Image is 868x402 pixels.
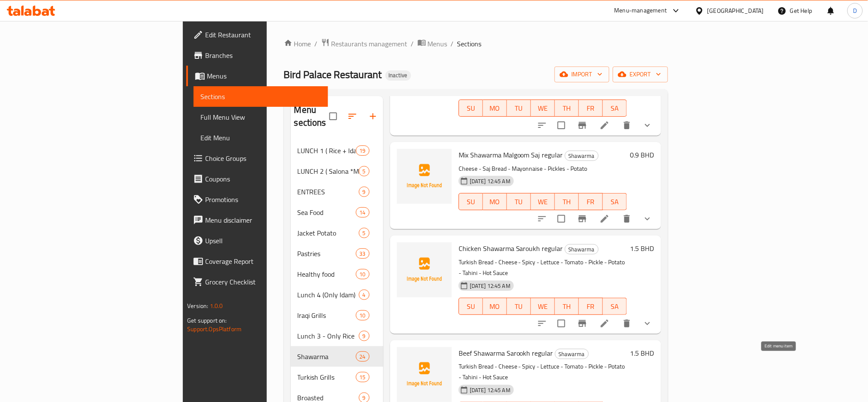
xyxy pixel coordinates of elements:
[200,133,321,143] span: Edit Menu
[459,193,483,210] button: SU
[298,166,359,176] span: LUNCH 2 ( Salona *Maraq*)
[291,243,383,264] div: Pastries33
[572,115,593,136] button: Branch-specific-item
[457,39,482,49] span: Sections
[552,314,570,332] span: Select to update
[411,39,414,49] li: /
[298,331,359,341] span: Lunch 3 - Only Rice
[606,196,623,208] span: SA
[459,242,563,255] span: Chicken Shawarma Saroukh regular
[459,298,483,315] button: SU
[534,196,552,208] span: WE
[356,250,369,258] span: 33
[532,209,552,229] button: sort-choices
[356,353,369,361] span: 24
[428,39,447,49] span: Menus
[565,244,599,254] div: Shawarma
[614,6,667,16] div: Menu-management
[356,248,370,259] div: items
[298,145,356,156] span: LUNCH 1 ( Rice + Idam)
[531,298,555,315] button: WE
[205,174,321,184] span: Coupons
[613,66,668,82] button: export
[462,300,480,313] span: SU
[637,115,658,136] button: show more
[603,193,627,210] button: SA
[359,290,370,300] div: items
[363,106,383,127] button: Add section
[356,207,370,218] div: items
[291,161,383,181] div: LUNCH 2 ( Salona *Maraq*)5
[600,120,610,130] a: Edit menu item
[534,300,552,313] span: WE
[555,349,589,359] div: Shawarma
[483,298,507,315] button: MO
[321,38,408,49] a: Restaurants management
[186,45,328,66] a: Branches
[532,115,552,136] button: sort-choices
[637,313,658,334] button: show more
[459,163,627,174] p: Cheese - Saj Bread - Mayonnaise - Pickles - Potato
[298,372,356,382] span: Turkish Grills
[205,153,321,163] span: Choice Groups
[558,300,576,313] span: TH
[186,66,328,86] a: Menus
[853,6,857,15] span: D
[359,228,370,238] div: items
[291,181,383,202] div: ENTREES9
[418,38,447,49] a: Menus
[466,282,514,290] span: [DATE] 12:45 AM
[331,39,408,49] span: Restaurants management
[186,251,328,272] a: Coverage Report
[298,207,356,218] span: Sea Food
[298,187,359,197] span: ENTREES
[298,351,356,362] span: Shawarma
[186,24,328,45] a: Edit Restaurant
[397,149,452,204] img: Mix Shawarma Malgoom Saj regular
[342,106,363,127] span: Sort sections
[356,209,369,217] span: 14
[356,351,370,362] div: items
[359,166,370,176] div: items
[359,167,369,175] span: 5
[486,300,504,313] span: MO
[510,102,528,115] span: TU
[603,100,627,117] button: SA
[284,38,668,49] nav: breadcrumb
[603,298,627,315] button: SA
[291,223,383,243] div: Jacket Potato5
[210,300,223,311] span: 1.0.0
[642,120,653,130] svg: Show Choices
[298,310,356,320] div: Iraqi Grills
[617,209,637,229] button: delete
[205,215,321,225] span: Menu disclaimer
[356,145,370,156] div: items
[187,300,208,311] span: Version:
[466,386,514,394] span: [DATE] 12:45 AM
[582,300,600,313] span: FR
[298,228,359,238] span: Jacket Potato
[356,269,370,279] div: items
[359,188,369,196] span: 9
[205,236,321,246] span: Upsell
[359,394,369,402] span: 9
[205,256,321,266] span: Coverage Report
[359,332,369,340] span: 9
[572,313,593,334] button: Branch-specific-item
[284,65,382,84] span: Bird Palace Restaurant
[555,66,609,82] button: import
[552,210,570,228] span: Select to update
[642,318,653,329] svg: Show Choices
[483,100,507,117] button: MO
[298,248,356,259] span: Pastries
[617,313,637,334] button: delete
[462,196,480,208] span: SU
[486,102,504,115] span: MO
[555,349,588,359] span: Shawarma
[531,193,555,210] button: WE
[298,269,356,279] span: Healthy food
